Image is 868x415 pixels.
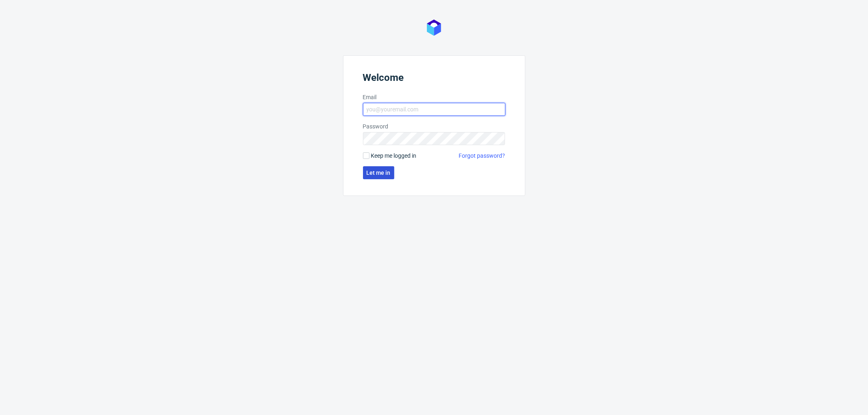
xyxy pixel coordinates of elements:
label: Password [363,122,505,130]
span: Let me in [367,170,391,176]
button: Let me in [363,166,394,179]
header: Welcome [363,72,505,87]
span: Keep me logged in [371,152,417,160]
input: you@youremail.com [363,103,505,116]
a: Forgot password? [459,152,505,160]
label: Email [363,93,505,101]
